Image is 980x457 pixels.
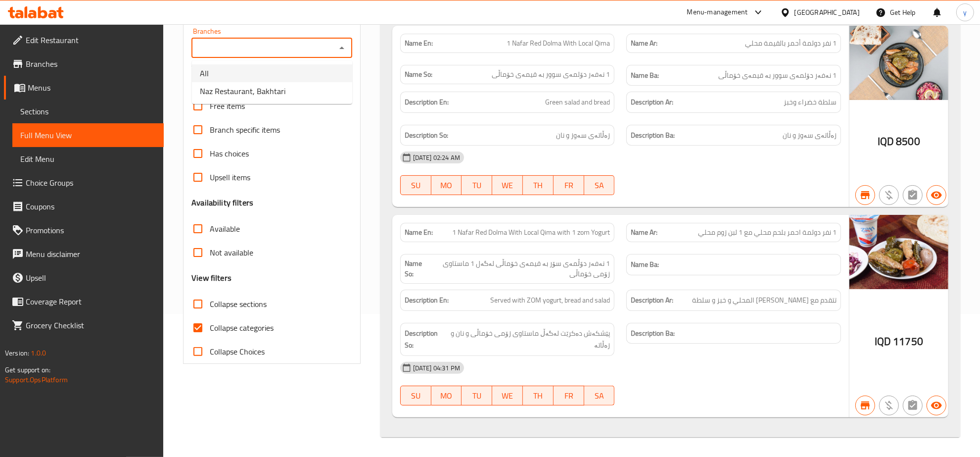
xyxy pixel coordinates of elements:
[492,386,523,406] button: WE
[405,69,432,80] strong: Name So:
[855,396,875,415] button: Branch specific item
[492,69,610,80] span: 1 نەفەر دۆلمەی سوور بە قیمەی خۆماڵی
[28,82,156,94] span: Menus
[405,129,448,142] strong: Description So:
[210,346,265,357] span: Collapse Choices
[4,171,164,195] a: Choice Groups
[698,227,837,238] span: 1 نفر دولمة احمر بلحم محلي مع 1 لبن زوم محلي
[210,100,245,112] span: Free items
[4,242,164,266] a: Menu disclaimer
[903,185,923,205] button: Not has choices
[588,178,611,193] span: SA
[496,389,519,403] span: WE
[400,386,431,406] button: SU
[200,85,285,97] span: Naz Restaurant, Bakhtari
[20,129,156,141] span: Full Menu View
[507,38,610,49] span: 1 Nafar Red Dolma With Local Qima
[556,129,610,142] span: زەڵاتەی سەوز و نان
[4,195,164,218] a: Coupons
[5,373,68,386] a: Support.OpsPlatform
[405,227,433,238] strong: Name En:
[12,100,164,123] a: Sections
[554,386,584,406] button: FR
[879,185,899,205] button: Purchased item
[927,396,946,415] button: Available
[4,76,164,100] a: Menus
[191,272,232,284] h3: View filters
[4,290,164,313] a: Coverage Report
[4,266,164,290] a: Upsell
[558,178,580,193] span: FR
[466,389,488,403] span: TU
[631,69,659,82] strong: Name Ba:
[435,389,458,403] span: MO
[466,178,488,193] span: TU
[26,58,156,70] span: Branches
[903,396,923,415] button: Not has choices
[523,175,554,195] button: TH
[405,178,427,193] span: SU
[26,296,156,307] span: Coverage Report
[718,69,837,82] span: 1 نەفەر دۆلمەی سوور بە قیمەی خۆماڵی
[200,67,209,79] span: All
[545,96,610,108] span: Green salad and bread
[462,175,492,195] button: TU
[400,175,431,195] button: SU
[492,175,523,195] button: WE
[783,129,837,142] span: زەڵاتەی سەوز و نان
[26,201,156,212] span: Coupons
[4,218,164,242] a: Promotions
[490,294,610,306] span: Served with ZOM yogurt, bread and salad
[631,258,659,271] strong: Name Ba:
[431,386,462,406] button: MO
[5,347,29,359] span: Version:
[452,227,610,238] span: 1 Nafar Red Dolma With Local Qima with 1 zom Yogurt
[584,386,615,406] button: SA
[631,227,657,238] strong: Name Ar:
[4,28,164,52] a: Edit Restaurant
[631,129,675,142] strong: Description Ba:
[523,386,554,406] button: TH
[875,332,891,351] span: IQD
[409,363,464,373] span: [DATE] 04:31 PM
[405,96,449,108] strong: Description En:
[855,185,875,205] button: Branch specific item
[794,7,860,18] div: [GEOGRAPHIC_DATA]
[405,327,445,352] strong: Description So:
[26,34,156,46] span: Edit Restaurant
[447,327,610,352] span: پێشکەش دەکرێت لەگەڵ ماستاوی زۆمی خۆماڵی و نان و زەڵاتە
[692,294,837,306] span: تتقدم مع لبن زوم المحلي و خبز و سلطة
[405,294,449,306] strong: Description En:
[527,389,550,403] span: TH
[963,7,967,18] span: y
[26,319,156,331] span: Grocery Checklist
[631,294,673,306] strong: Description Ar:
[631,327,675,340] strong: Description Ba:
[210,247,253,258] span: Not available
[335,41,349,55] button: Close
[4,52,164,76] a: Branches
[462,386,492,406] button: TU
[631,38,657,49] strong: Name Ar:
[405,258,429,279] strong: Name So:
[527,178,550,193] span: TH
[26,177,156,189] span: Choice Groups
[879,396,899,415] button: Purchased item
[26,248,156,260] span: Menu disclaimer
[20,105,156,117] span: Sections
[210,148,249,159] span: Has choices
[380,22,960,437] div: (En): Kurdish Food(Ar):المأكولات الكردية(So):خواردنە کوردییەکان(Ba):خواردنە کوردییەکان
[12,123,164,147] a: Full Menu View
[210,171,250,183] span: Upsell items
[431,175,462,195] button: MO
[849,215,948,289] img: mmw_638755794836115757
[496,178,519,193] span: WE
[191,197,253,208] h3: Availability filters
[849,26,948,100] img: 1_Nafar_Red_Dolma_With_Lo638512754591788578.jpg
[896,132,920,151] span: 8500
[784,96,837,108] span: سلطة خضراء وخبز
[12,147,164,171] a: Edit Menu
[4,313,164,337] a: Grocery Checklist
[210,298,267,310] span: Collapse sections
[26,272,156,284] span: Upsell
